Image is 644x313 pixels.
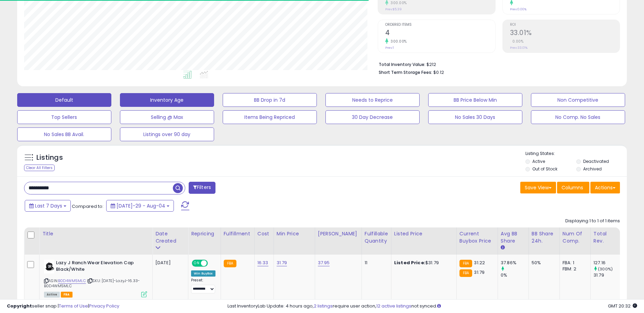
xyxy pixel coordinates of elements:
span: ON [192,260,201,266]
button: No Sales 30 Days [428,110,522,124]
div: Preset: [191,278,215,293]
button: Needs to Reprice [325,93,420,107]
a: Privacy Policy [89,303,119,309]
div: Total Rev. [593,230,619,245]
h2: 4 [385,29,495,38]
p: Listing States: [525,150,627,157]
small: Prev: 0.00% [510,7,526,11]
a: 12 active listings [376,303,411,309]
button: Columns [557,182,589,193]
b: Total Inventory Value: [379,62,425,67]
a: Terms of Use [59,303,88,309]
span: Last 7 Days [35,202,62,209]
span: OFF [207,260,218,266]
button: [DATE]-29 - Aug-04 [106,200,174,212]
span: 31.79 [474,269,485,276]
div: Clear All Filters [24,165,55,171]
h5: Listings [36,153,63,163]
small: FBA [224,260,236,267]
small: 0.00% [510,39,524,44]
div: Current Buybox Price [459,230,495,245]
b: Lazy J Ranch Wear Elevation Cap Black/White [56,260,140,274]
span: Columns [562,184,583,191]
span: FBA [61,292,73,298]
div: seller snap | | [7,303,119,310]
a: 16.33 [257,259,268,266]
div: Min Price [277,230,312,237]
label: Archived [583,166,602,172]
div: Title [42,230,149,237]
div: Repricing [191,230,218,237]
div: 37.86% [501,260,529,266]
button: Inventory Age [120,93,214,107]
div: ASIN: [44,260,147,297]
a: 31.79 [277,259,287,266]
div: Win BuyBox [191,270,215,277]
label: Deactivated [583,158,609,164]
small: Avg BB Share. [501,245,505,251]
span: Compared to: [72,203,103,210]
span: All listings currently available for purchase on Amazon [44,292,60,298]
div: Cost [257,230,271,237]
small: FBA [459,269,472,277]
div: 11 [365,260,386,266]
a: 2 listings [314,303,333,309]
a: 37.95 [318,259,330,266]
div: 127.16 [593,260,621,266]
button: Selling @ Max [120,110,214,124]
li: $212 [379,60,615,68]
button: Actions [590,182,620,193]
span: $0.12 [433,69,444,76]
div: [DATE] [155,260,183,266]
span: Ordered Items [385,23,495,27]
button: Filters [189,182,215,194]
small: Prev: 33.01% [510,46,528,50]
button: BB Price Below Min [428,93,522,107]
button: No Sales BB Avail. [17,127,111,141]
div: FBM: 2 [563,266,585,272]
small: FBA [459,260,472,267]
div: Last InventoryLab Update: 4 hours ago, require user action, not synced. [227,303,637,310]
span: ROI [510,23,620,27]
label: Active [532,158,545,164]
button: Save View [520,182,556,193]
div: Num of Comp. [563,230,588,245]
div: 50% [532,260,554,266]
img: 31Kd-EnsHFS._SL40_.jpg [44,260,54,273]
span: 2025-08-12 20:32 GMT [608,303,637,309]
button: Default [17,93,111,107]
span: | SKU: [DATE]-LazyJ-16.33-B0D4WM5MLC [44,278,140,288]
button: Non Competitive [531,93,625,107]
div: Avg BB Share [501,230,526,245]
div: $31.79 [394,260,451,266]
div: Fulfillable Quantity [365,230,388,245]
strong: Copyright [7,303,32,309]
div: BB Share 24h. [532,230,557,245]
button: BB Drop in 7d [223,93,317,107]
small: 300.00% [388,39,407,44]
small: (300%) [598,266,613,272]
div: Date Created [155,230,185,245]
button: Last 7 Days [25,200,71,212]
small: Prev: 1 [385,46,394,50]
div: FBA: 1 [563,260,585,266]
button: 30 Day Decrease [325,110,420,124]
label: Out of Stock [532,166,557,172]
div: Fulfillment [224,230,252,237]
b: Listed Price: [394,259,425,266]
a: B0D4WM5MLC [58,278,86,284]
button: Items Being Repriced [223,110,317,124]
button: No Comp. No Sales [531,110,625,124]
button: Listings over 90 day [120,127,214,141]
div: 0% [501,272,529,278]
span: 31.22 [474,259,485,266]
small: Prev: $5.39 [385,7,402,11]
div: Displaying 1 to 1 of 1 items [565,218,620,224]
span: [DATE]-29 - Aug-04 [116,202,165,209]
h2: 33.01% [510,29,620,38]
b: Short Term Storage Fees: [379,69,432,75]
div: Listed Price [394,230,454,237]
div: [PERSON_NAME] [318,230,359,237]
button: Top Sellers [17,110,111,124]
small: 300.00% [388,0,407,5]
